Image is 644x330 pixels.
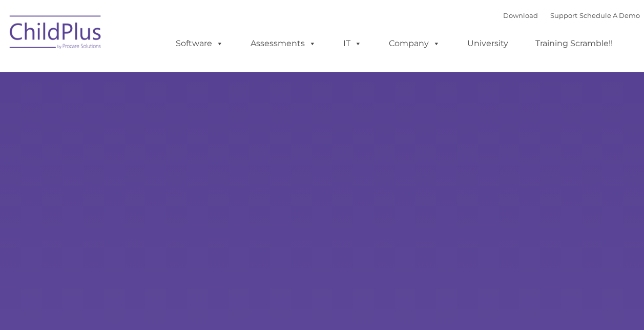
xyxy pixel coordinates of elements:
a: University [457,33,518,54]
a: Schedule A Demo [579,11,640,19]
a: IT [333,33,372,54]
a: Assessments [240,33,326,54]
a: Software [165,33,234,54]
font: | [503,11,640,19]
a: Training Scramble!! [525,33,623,54]
a: Support [550,11,577,19]
a: Company [379,33,450,54]
img: ChildPlus by Procare Solutions [5,8,107,59]
a: Download [503,11,538,19]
